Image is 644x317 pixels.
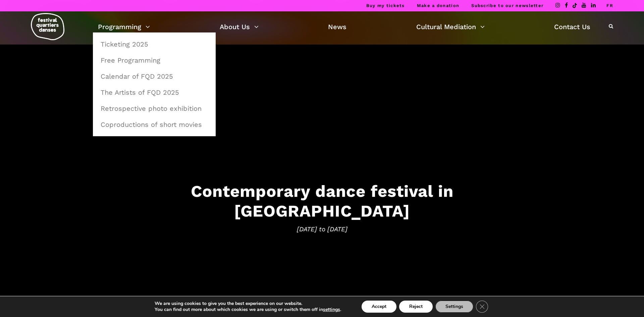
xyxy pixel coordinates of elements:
a: Coproductions of short movies [97,117,212,132]
p: You can find out more about which cookies we are using or switch them off in . [155,307,341,313]
a: Retrospective photo exhibition [97,101,212,116]
p: We are using cookies to give you the best experience on our website. [155,301,341,307]
button: Close GDPR Cookie Banner [476,301,488,313]
img: logo-fqd-med [31,13,64,40]
span: [DATE] to [DATE] [114,224,530,234]
a: Cultural Mediation [416,21,485,32]
a: Programming [98,21,150,32]
h3: Contemporary dance festival in [GEOGRAPHIC_DATA] [114,181,530,221]
button: Settings [435,301,473,313]
a: About Us [220,21,259,32]
button: Accept [362,301,396,313]
a: Make a donation [417,3,460,8]
a: Subscribe to our newsletter [471,3,543,8]
a: Calendar of FQD 2025 [97,69,212,84]
button: settings [323,307,340,313]
a: Contact Us [554,21,590,32]
a: The Artists of FQD 2025 [97,85,212,100]
button: Reject [399,301,433,313]
a: Free Programming [97,53,212,68]
a: Ticketing 2025 [97,36,212,52]
a: FR [606,3,613,8]
a: Buy my tickets [366,3,405,8]
a: News [328,21,346,32]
